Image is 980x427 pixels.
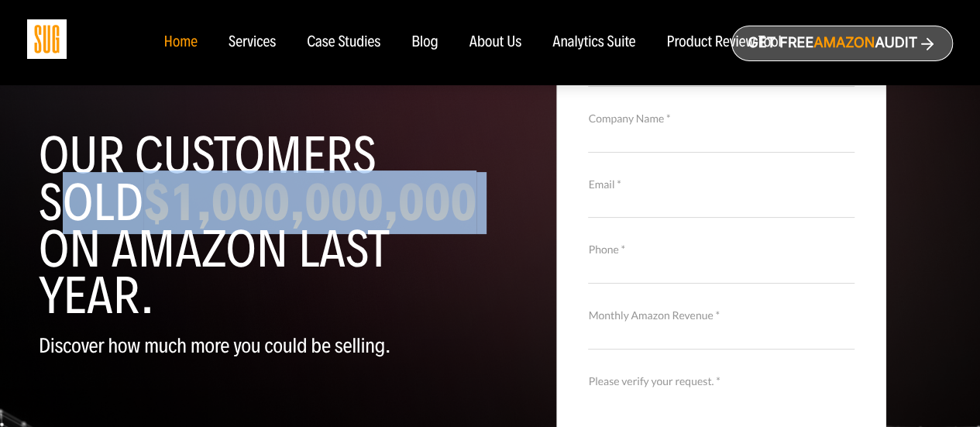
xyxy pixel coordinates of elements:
label: Monthly Amazon Revenue * [588,307,854,324]
label: Email * [588,176,854,193]
a: Get freeAmazonAudit [731,26,953,61]
a: Analytics Suite [552,34,635,51]
input: Contact Number * [588,257,854,284]
a: Blog [411,34,438,51]
label: Company Name * [588,110,854,127]
a: Services [229,34,276,51]
span: Amazon [813,35,875,51]
label: Phone * [588,241,854,258]
strong: $1,000,000,000 [143,170,476,234]
p: Discover how much more you could be selling. [39,335,479,357]
a: About Us [469,34,522,51]
label: Please verify your request. * [588,373,854,390]
h1: Our customers sold on Amazon last year. [39,133,479,319]
input: Email * [588,191,854,218]
input: Company Name * [588,125,854,152]
a: Case Studies [307,34,380,51]
a: Home [163,34,197,51]
input: Monthly Amazon Revenue * [588,322,854,350]
img: Sug [27,19,67,59]
a: Product Review Tool [666,34,781,51]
